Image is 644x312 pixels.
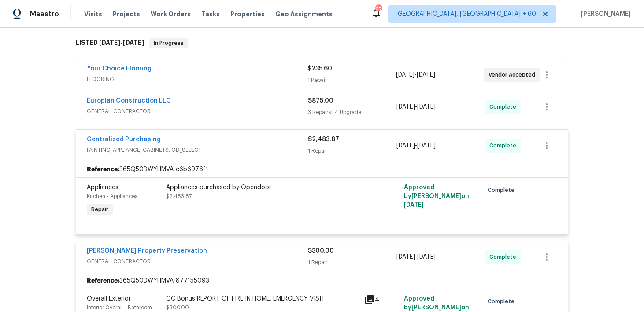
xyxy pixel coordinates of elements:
[396,72,415,78] span: [DATE]
[87,184,118,191] span: Appliances
[87,248,207,254] a: [PERSON_NAME] Property Preservation
[73,29,571,57] div: LISTED [DATE]-[DATE]In Progress
[87,276,119,285] b: Reference:
[275,10,333,18] span: Geo Assignments
[87,305,152,310] span: Interior Overall - Bathroom
[375,5,381,14] div: 679
[84,10,102,18] span: Visits
[87,98,171,104] a: Europian Construction LLC
[488,297,518,306] span: Complete
[230,10,265,18] span: Properties
[307,66,332,72] span: $235.60
[87,75,307,84] span: FLOORING
[87,194,137,199] span: Kitchen - Appliances
[87,107,308,116] span: GENERAL_CONTRACTOR
[577,10,631,18] span: [PERSON_NAME]
[99,40,144,46] span: -
[396,103,436,111] span: -
[76,38,144,48] h6: LISTED
[308,108,396,117] div: 3 Repairs | 4 Upgrade
[404,184,469,208] span: Approved by [PERSON_NAME] on
[166,294,359,303] div: GC Bonus REPORT OF FIRE IN HOME, EMERGENCY VISIT
[308,258,396,267] div: 1 Repair
[417,72,435,78] span: [DATE]
[396,141,436,150] span: -
[88,205,112,214] span: Repair
[364,294,399,305] div: 4
[489,70,539,79] span: Vendor Accepted
[87,146,308,154] span: PAINTING, APPLIANCE, CABINETS, OD_SELECT
[30,10,59,18] span: Maestro
[396,254,415,260] span: [DATE]
[396,70,435,79] span: -
[396,10,536,18] span: [GEOGRAPHIC_DATA], [GEOGRAPHIC_DATA] + 60
[166,183,359,192] div: Appliances purchased by Opendoor
[87,66,152,72] a: Your Choice Flooring
[489,253,520,261] span: Complete
[150,39,187,48] span: In Progress
[396,104,415,110] span: [DATE]
[396,143,415,149] span: [DATE]
[489,103,520,111] span: Complete
[307,76,396,84] div: 1 Repair
[113,10,140,18] span: Projects
[308,98,333,104] span: $875.00
[308,248,334,254] span: $300.00
[417,104,436,110] span: [DATE]
[166,194,192,199] span: $2,483.87
[87,257,308,266] span: GENERAL_CONTRACTOR
[489,141,520,150] span: Complete
[76,162,568,177] div: 365Q50DWYHMVA-c6b6976f1
[87,296,131,302] span: Overall Exterior
[87,136,161,143] a: Centralized Purchasing
[201,11,220,17] span: Tasks
[123,40,144,46] span: [DATE]
[417,143,436,149] span: [DATE]
[76,273,568,289] div: 365Q50DWYHMVA-877155093
[308,147,396,155] div: 1 Repair
[166,305,189,310] span: $300.00
[151,10,191,18] span: Work Orders
[308,136,339,143] span: $2,483.87
[404,202,424,208] span: [DATE]
[488,186,518,195] span: Complete
[99,40,120,46] span: [DATE]
[396,253,436,261] span: -
[417,254,436,260] span: [DATE]
[87,165,119,174] b: Reference:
